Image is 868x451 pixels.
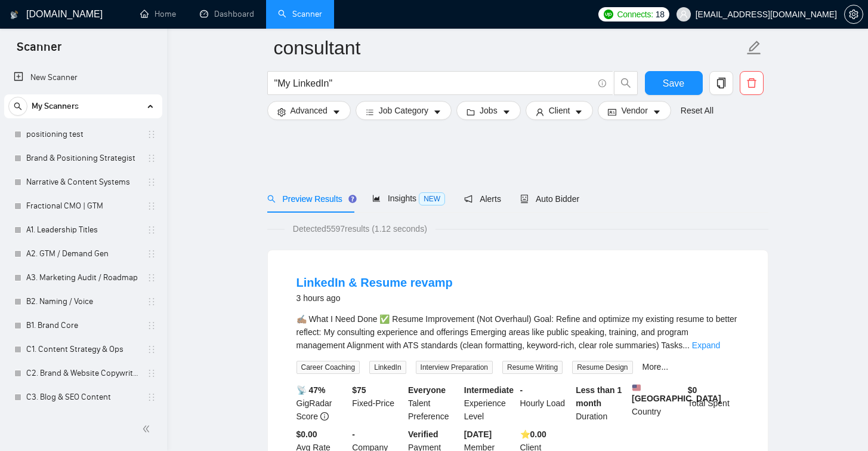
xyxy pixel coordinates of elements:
[526,101,594,120] button: userClientcaret-down
[379,104,428,117] span: Job Category
[845,10,863,19] span: setting
[518,383,574,423] div: Hourly Load
[536,108,544,116] span: user
[573,383,629,423] div: Duration
[267,195,276,203] span: search
[347,194,358,204] div: Tooltip anchor
[369,361,406,374] span: LinkedIn
[740,78,763,88] span: delete
[467,108,475,116] span: folder
[433,108,441,116] span: caret-down
[617,8,653,21] span: Connects:
[8,97,27,116] button: search
[685,383,742,423] div: Total Spent
[576,385,622,408] b: Less than 1 month
[147,154,156,163] span: holder
[844,10,863,19] a: setting
[147,369,156,378] span: holder
[372,194,445,203] span: Insights
[366,108,374,116] span: bars
[740,71,764,95] button: delete
[408,385,446,395] b: Everyone
[710,78,733,88] span: copy
[406,383,462,423] div: Talent Preference
[629,383,685,423] div: Country
[274,76,593,91] input: Search Freelance Jobs...
[296,361,360,374] span: Career Coaching
[147,249,156,259] span: holder
[614,78,637,88] span: search
[464,385,514,395] b: Intermediate
[147,392,156,402] span: holder
[32,94,79,118] span: My Scanners
[142,423,154,435] span: double-left
[520,194,579,204] span: Auto Bidder
[147,177,156,187] span: holder
[267,101,351,120] button: settingAdvancedcaret-down
[464,194,501,204] span: Alerts
[645,71,703,95] button: Save
[844,5,863,24] button: setting
[285,222,435,235] span: Detected 5597 results (1.12 seconds)
[26,385,140,409] a: C3. Blog & SEO Content
[574,108,583,116] span: caret-down
[632,383,641,392] img: 🇺🇸
[9,102,27,111] span: search
[26,218,140,242] a: A1. Leadership Titles
[320,412,329,421] span: info-circle
[598,79,606,87] span: info-circle
[147,201,156,211] span: holder
[480,104,498,117] span: Jobs
[464,195,472,203] span: notification
[294,383,350,423] div: GigRadar Score
[26,266,140,290] a: A3. Marketing Audit / Roadmap
[356,101,452,120] button: barsJob Categorycaret-down
[598,101,671,120] button: idcardVendorcaret-down
[663,76,684,91] span: Save
[614,71,638,95] button: search
[653,108,661,116] span: caret-down
[26,361,140,385] a: C2. Brand & Website Copywriting
[692,340,720,350] a: Expand
[26,290,140,314] a: B2. Naming / Voice
[520,385,523,395] b: -
[147,225,156,235] span: holder
[277,108,286,116] span: setting
[26,314,140,338] a: B1. Brand Core
[14,66,153,90] a: New Scanner
[352,385,366,395] b: $ 75
[332,108,341,116] span: caret-down
[682,340,690,350] span: ...
[520,195,529,203] span: robot
[200,9,254,19] a: dashboardDashboard
[549,104,570,117] span: Client
[642,362,669,372] a: More...
[372,194,381,203] span: area-chart
[267,194,353,204] span: Preview Results
[656,8,665,21] span: 18
[502,108,511,116] span: caret-down
[26,242,140,266] a: A2. GTM / Demand Gen
[746,40,762,56] span: edit
[10,5,18,24] img: logo
[520,429,546,439] b: ⭐️ 0.00
[296,276,453,289] a: LinkedIn & Resume revamp
[296,291,453,305] div: 3 hours ago
[296,385,326,395] b: 📡 47%
[419,192,445,205] span: NEW
[632,383,721,403] b: [GEOGRAPHIC_DATA]
[147,321,156,330] span: holder
[147,345,156,354] span: holder
[7,38,71,63] span: Scanner
[604,10,613,19] img: upwork-logo.png
[679,10,688,19] span: user
[456,101,521,120] button: folderJobscaret-down
[26,122,140,146] a: positioning test
[26,170,140,194] a: Narrative & Content Systems
[4,66,162,90] li: New Scanner
[296,429,317,439] b: $0.00
[681,104,713,117] a: Reset All
[827,410,856,439] iframe: Intercom live chat
[464,429,492,439] b: [DATE]
[274,33,744,63] input: Scanner name...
